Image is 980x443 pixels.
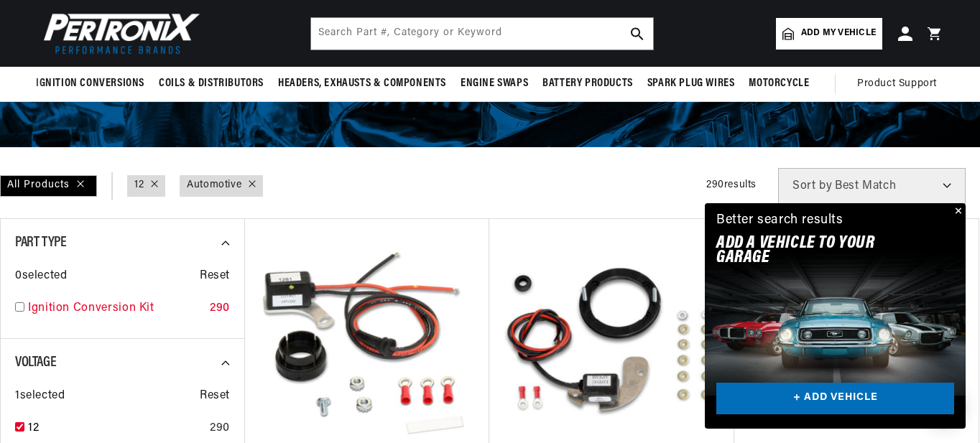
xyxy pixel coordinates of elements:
img: Pertronix [36,9,201,58]
span: Engine Swaps [461,76,528,91]
div: 290 [210,299,230,318]
span: Reset [200,387,230,406]
span: Part Type [15,236,66,250]
a: Ignition Conversion Kit [28,299,204,318]
span: Coils & Distributors [159,76,264,91]
span: Ignition Conversions [36,76,144,91]
summary: Spark Plug Wires [640,67,742,101]
div: Better search results [716,210,843,231]
a: Automotive [187,177,241,193]
span: 0 selected [15,267,67,286]
span: Battery Products [542,76,633,91]
span: Spark Plug Wires [647,76,735,91]
span: Headers, Exhausts & Components [278,76,446,91]
span: Voltage [15,355,56,370]
a: 12 [28,419,204,438]
summary: Product Support [857,67,944,101]
select: Sort by [778,168,966,204]
summary: Motorcycle [741,67,816,101]
a: Add my vehicle [776,18,882,50]
button: Close [948,203,966,220]
h2: Add A VEHICLE to your garage [716,236,918,266]
a: 12 [134,177,144,193]
span: 1 selected [15,387,65,406]
span: Product Support [857,76,937,92]
summary: Ignition Conversions [36,67,152,101]
span: Reset [200,267,230,286]
summary: Headers, Exhausts & Components [271,67,453,101]
summary: Coils & Distributors [152,67,271,101]
div: 290 [210,419,230,438]
span: Add my vehicle [801,27,876,40]
span: Sort by [792,180,832,192]
summary: Battery Products [535,67,640,101]
summary: Engine Swaps [453,67,535,101]
input: Search Part #, Category or Keyword [311,18,653,50]
a: + ADD VEHICLE [716,383,954,415]
span: 290 results [706,179,757,190]
button: search button [621,18,653,50]
span: Motorcycle [749,76,809,91]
